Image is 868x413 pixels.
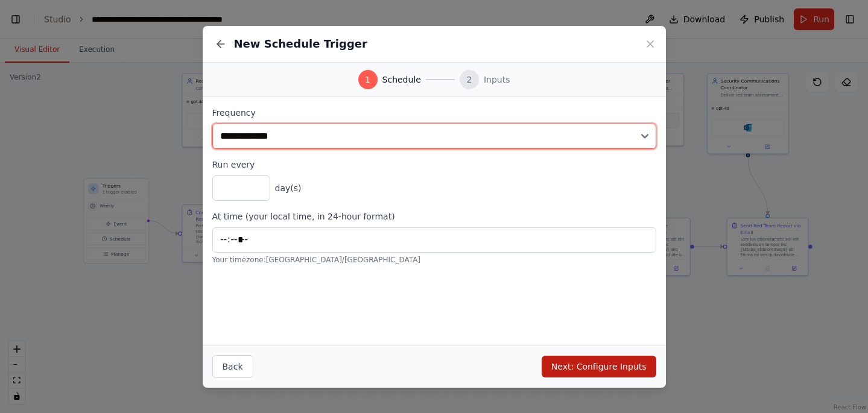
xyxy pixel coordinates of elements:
[358,70,378,89] div: 1
[212,210,656,222] label: At time (your local time, in 24-hour format)
[234,36,367,52] h2: New Schedule Trigger
[212,159,656,171] label: Run every
[212,107,656,119] label: Frequency
[275,182,302,194] span: day(s)
[460,70,479,89] div: 2
[382,74,421,86] span: Schedule
[484,74,510,86] span: Inputs
[212,355,253,378] button: Back
[212,255,656,265] p: Your timezone: [GEOGRAPHIC_DATA]/[GEOGRAPHIC_DATA]
[542,356,656,377] button: Next: Configure Inputs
